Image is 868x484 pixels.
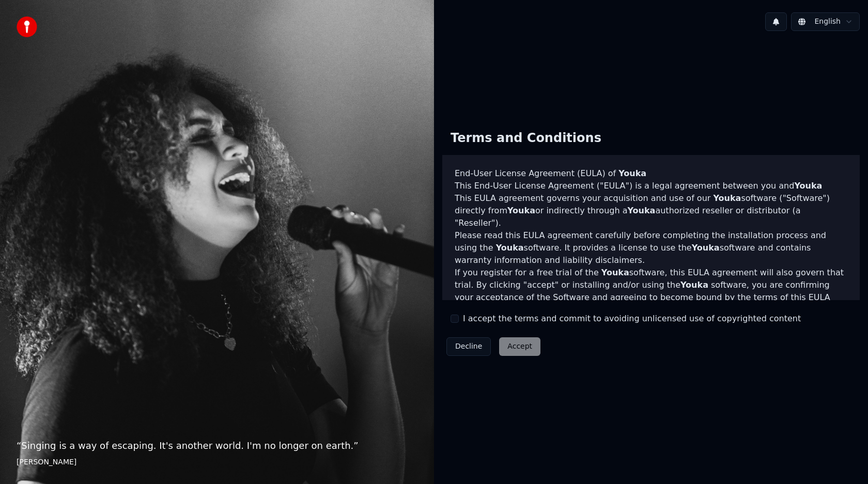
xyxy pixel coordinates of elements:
[627,206,655,215] span: Youka
[17,457,417,467] footer: [PERSON_NAME]
[463,313,801,325] label: I accept the terms and commit to avoiding unlicensed use of copyrighted content
[692,243,720,253] span: Youka
[507,206,535,215] span: Youka
[794,181,822,191] span: Youka
[618,168,646,178] span: Youka
[455,229,847,267] p: Please read this EULA agreement carefully before completing the installation process and using th...
[455,192,847,229] p: This EULA agreement governs your acquisition and use of our software ("Software") directly from o...
[446,337,491,356] button: Decline
[17,17,37,37] img: youka
[680,280,708,290] span: Youka
[17,439,417,453] p: “ Singing is a way of escaping. It's another world. I'm no longer on earth. ”
[601,268,629,277] span: Youka
[713,193,741,203] span: Youka
[442,122,610,155] div: Terms and Conditions
[455,180,847,192] p: This End-User License Agreement ("EULA") is a legal agreement between you and
[455,167,847,180] h3: End-User License Agreement (EULA) of
[455,267,847,316] p: If you register for a free trial of the software, this EULA agreement will also govern that trial...
[496,243,524,253] span: Youka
